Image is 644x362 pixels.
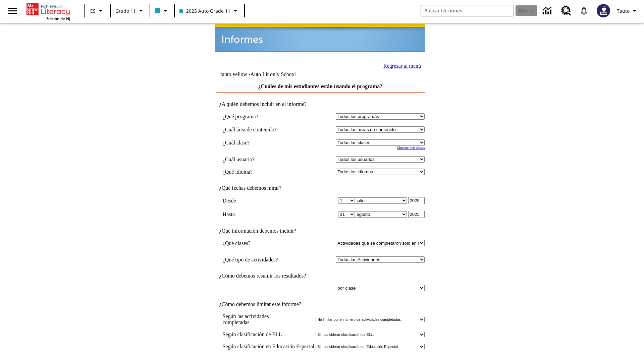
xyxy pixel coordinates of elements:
[223,331,315,338] td: Según clasificación de ELL
[223,113,299,120] td: ¿Qué programa?
[115,7,136,14] span: Grado 11
[179,7,230,14] span: 2025 Auto Grade 11
[90,7,96,14] span: ES
[617,7,630,14] span: Tauto
[421,5,514,16] input: Buscar campo
[216,273,425,279] td: ¿Cómo debemos resumir los resultados?
[557,2,575,20] a: Centro de recursos, Se abrirá en una pestaña nueva.
[87,5,108,17] button: Lenguaje: ES, Selecciona un idioma
[223,197,299,204] td: Desde
[258,83,383,89] a: ¿Cuáles de mis estudiantes están usando el programa?
[220,71,343,77] td: tauto.yellow -
[223,256,299,263] td: ¿Qué tipo de actividades?
[26,2,70,21] div: Portada
[215,24,425,52] img: header
[216,185,425,191] td: ¿Qué fechas debemos mirar?
[223,344,315,350] td: Según clasificación en Educación Especial
[223,169,299,175] td: ¿Qué idioma?
[223,139,299,146] td: ¿Cuál clase?
[223,211,299,218] td: Hasta
[152,5,172,17] button: El color de la clase es azul claro. Cambiar el color de la clase.
[216,101,425,107] td: ¿A quién debemos incluir en el informe?
[46,16,70,21] span: Edición de NJ
[614,5,641,17] button: Perfil/Configuración
[593,2,614,19] button: Escoja un nuevo avatar
[383,63,421,69] a: Regresar al menú
[539,2,557,20] a: Centro de información
[223,127,277,132] nobr: ¿Cuál área de contenido?
[216,228,425,234] td: ¿Qué información debemos incluir?
[250,71,296,77] nobr: Auto Lit only School
[3,1,22,21] button: Abrir el menú lateral
[397,146,425,149] a: Muestre más clases
[575,2,593,19] a: Notificaciones
[113,5,148,17] button: Grado: Grado 11, Elige un grado
[223,156,299,163] td: ¿Cuál usuario?
[223,240,299,246] td: ¿Qué clases?
[177,5,242,17] button: Clase: 2025 Auto Grade 11, Selecciona una clase
[223,313,315,325] td: Según las actividades completadas
[597,4,610,17] img: Avatar
[216,301,425,307] td: ¿Cómo debemos limitar este informe?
